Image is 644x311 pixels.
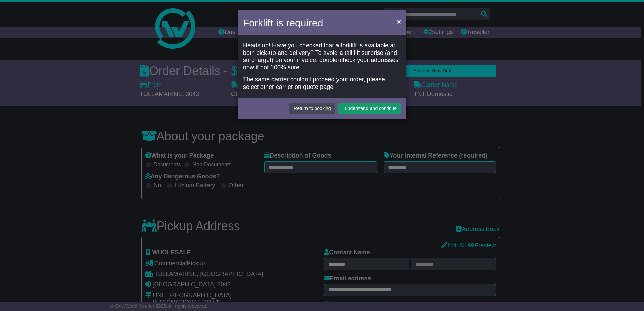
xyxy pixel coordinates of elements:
span: × [397,18,401,25]
div: The same carrier couldn't proceed your order, please select other carrier on quote page [243,76,401,91]
div: Heads up! Have you checked that a forklift is available at both pick-up and delivery? To avoid a ... [243,42,401,71]
button: Return to booking [289,103,335,114]
button: I understand and continue [338,103,401,114]
button: Close [394,14,405,28]
h4: Forklift is required [243,15,323,30]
